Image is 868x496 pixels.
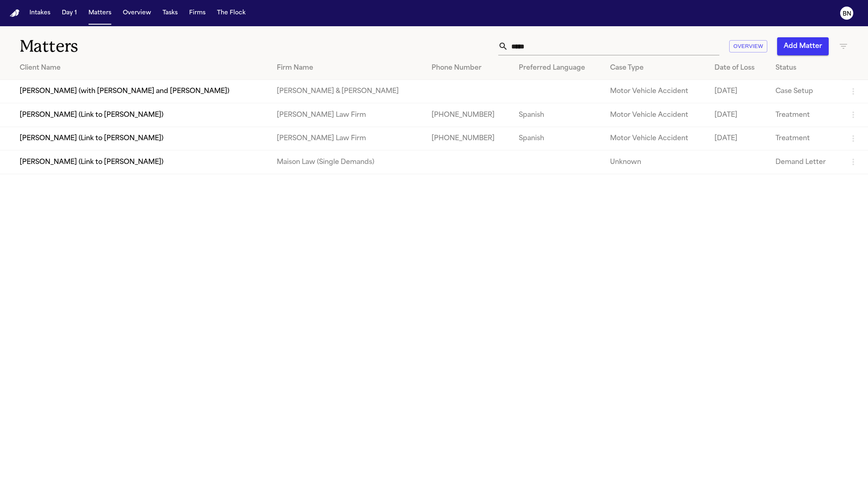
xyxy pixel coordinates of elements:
h1: Matters [20,36,264,57]
button: Firms [186,6,209,20]
button: Intakes [26,6,54,20]
td: [PERSON_NAME] Law Firm [270,127,425,150]
td: [DATE] [708,127,769,150]
td: [PHONE_NUMBER] [425,103,512,127]
td: Case Setup [769,80,842,103]
button: Tasks [159,6,181,20]
button: The Flock [214,6,249,20]
td: [PERSON_NAME] Law Firm [270,103,425,127]
button: Overview [729,40,767,53]
td: [DATE] [708,103,769,127]
button: Add Matter [777,37,829,55]
div: Case Type [610,63,702,73]
td: Treatment [769,127,842,150]
a: Home [10,9,20,17]
td: Motor Vehicle Accident [604,103,708,127]
td: Unknown [604,150,708,174]
div: Client Name [20,63,264,73]
button: Matters [85,6,115,20]
td: Spanish [512,103,603,127]
button: Overview [120,6,154,20]
td: Demand Letter [769,150,842,174]
img: Finch Logo [10,9,20,17]
div: Preferred Language [519,63,597,73]
div: Date of Loss [714,63,762,73]
td: [PHONE_NUMBER] [425,127,512,150]
div: Status [775,63,835,73]
div: Phone Number [432,63,506,73]
td: [PERSON_NAME] & [PERSON_NAME] [270,80,425,103]
td: Motor Vehicle Accident [604,80,708,103]
td: Spanish [512,127,603,150]
td: Motor Vehicle Accident [604,127,708,150]
button: Day 1 [59,6,80,20]
td: Treatment [769,103,842,127]
td: Maison Law (Single Demands) [270,150,425,174]
div: Firm Name [277,63,418,73]
td: [DATE] [708,80,769,103]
